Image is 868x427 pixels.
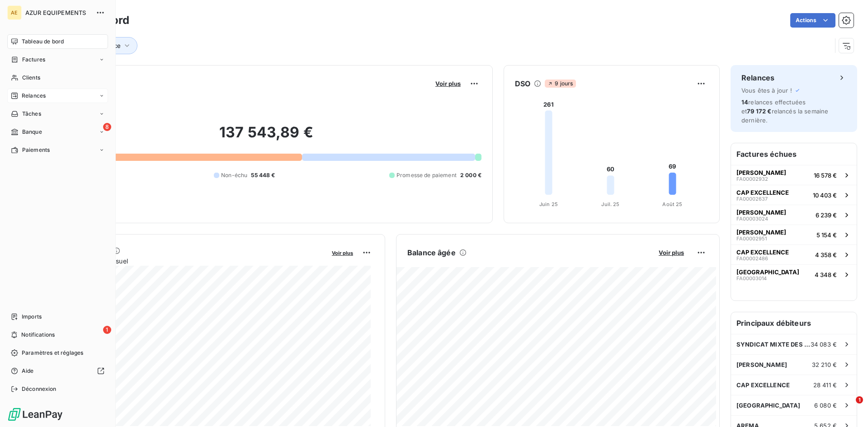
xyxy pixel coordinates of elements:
[22,146,50,154] span: Paiements
[731,165,857,185] button: [PERSON_NAME]FA0000293216 578 €
[731,205,857,225] button: [PERSON_NAME]FA000030246 239 €
[736,249,789,256] span: CAP EXCELLENCE
[816,211,837,219] span: 6 239 €
[736,196,768,202] span: FA00002637
[736,176,768,182] span: FA00002932
[731,143,857,165] h6: Factures échues
[736,216,768,221] span: FA00003024
[731,244,857,264] button: CAP EXCELLENCEFA000024864 358 €
[731,264,857,284] button: [GEOGRAPHIC_DATA]FA000030144 348 €
[736,276,767,281] span: FA00003014
[251,171,275,179] span: 55 448 €
[329,249,356,257] button: Voir plus
[103,123,111,131] span: 8
[736,341,811,348] span: SYNDICAT MIXTE DES TRANSPORTS
[103,326,111,334] span: 1
[811,341,837,348] span: 34 083 €
[51,123,481,150] h2: 137 543,89 €
[815,271,837,278] span: 4 348 €
[7,125,108,139] a: 8Banque
[790,13,835,28] button: Actions
[22,38,64,46] span: Tableau de bord
[814,172,837,179] span: 16 578 €
[659,249,684,256] span: Voir plus
[407,247,456,258] h6: Balance âgée
[22,56,45,64] span: Factures
[7,143,108,157] a: Paiements
[7,5,22,20] div: AE
[747,108,771,115] span: 79 172 €
[22,385,57,393] span: Déconnexion
[22,128,42,136] span: Banque
[7,70,108,85] a: Clients
[736,381,790,389] span: CAP EXCELLENCE
[7,107,108,121] a: Tâches
[816,231,837,239] span: 5 154 €
[736,361,787,368] span: [PERSON_NAME]
[51,256,325,266] span: Chiffre d'affaires mensuel
[736,169,786,176] span: [PERSON_NAME]
[736,189,789,196] span: CAP EXCELLENCE
[7,52,108,67] a: Factures
[22,349,83,357] span: Paramètres et réglages
[21,331,55,339] span: Notifications
[22,367,34,375] span: Aide
[731,312,857,334] h6: Principaux débiteurs
[736,229,786,236] span: [PERSON_NAME]
[731,225,857,244] button: [PERSON_NAME]FA000029515 154 €
[7,89,108,103] a: Relances
[813,381,837,389] span: 28 411 €
[837,396,859,418] iframe: Intercom live chat
[601,201,619,207] tspan: Juil. 25
[22,110,41,118] span: Tâches
[7,364,108,378] a: Aide
[25,9,90,16] span: AZUR EQUIPEMENTS
[22,313,42,321] span: Imports
[7,310,108,324] a: Imports
[736,268,799,276] span: [GEOGRAPHIC_DATA]
[460,171,481,179] span: 2 000 €
[741,87,792,94] span: Vous êtes à jour !
[396,171,457,179] span: Promesse de paiement
[736,236,767,241] span: FA00002951
[539,201,558,207] tspan: Juin 25
[741,99,828,124] span: relances effectuées et relancés la semaine dernière.
[22,92,46,100] span: Relances
[741,72,774,83] h6: Relances
[656,249,687,257] button: Voir plus
[856,396,863,404] span: 1
[736,402,801,409] span: [GEOGRAPHIC_DATA]
[7,34,108,49] a: Tableau de bord
[332,250,353,256] span: Voir plus
[515,78,530,89] h6: DSO
[662,201,682,207] tspan: Août 25
[736,209,786,216] span: [PERSON_NAME]
[731,185,857,205] button: CAP EXCELLENCEFA0000263710 403 €
[221,171,247,179] span: Non-échu
[815,251,837,258] span: 4 358 €
[7,346,108,360] a: Paramètres et réglages
[736,256,768,261] span: FA00002486
[741,99,748,106] span: 14
[545,80,576,88] span: 9 jours
[812,361,837,368] span: 32 210 €
[814,402,837,409] span: 6 080 €
[813,192,837,199] span: 10 403 €
[433,80,463,88] button: Voir plus
[7,407,63,422] img: Logo LeanPay
[22,74,40,82] span: Clients
[435,80,461,87] span: Voir plus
